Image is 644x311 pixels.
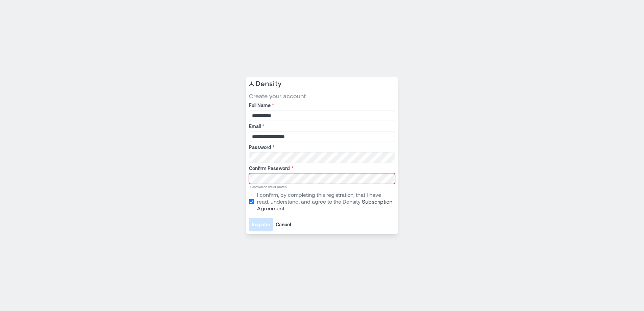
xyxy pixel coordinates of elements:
label: Confirm Password [249,165,394,172]
label: Full Name [249,102,394,109]
span: Cancel [276,221,291,228]
a: Subscription Agreement [257,198,392,211]
label: Password [249,144,394,151]
div: Passwords must match [250,184,395,189]
button: Cancel [273,218,294,231]
label: Email [249,123,394,130]
button: Register [249,218,273,231]
p: I confirm, by completing this registration, that I have read, understand, and agree to the Density . [257,191,394,212]
span: Register [252,221,270,228]
span: Create your account [249,92,395,100]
